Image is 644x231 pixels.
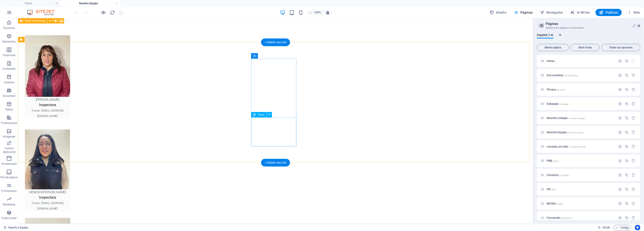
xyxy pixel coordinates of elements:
[547,216,572,219] span: Haz clic para abrir la página
[3,53,16,57] p: Columnas
[625,102,629,106] div: Duplicar
[557,88,565,91] span: /privacy
[14,91,45,100] span: Correo: [EMAIL_ADDRESS][DOMAIN_NAME]
[573,46,598,49] span: Abrir todas
[618,145,622,148] div: Configuración
[490,10,507,15] span: Diseño
[625,73,629,77] div: Duplicar
[547,202,563,205] span: Haz clic para abrir la página
[547,88,565,91] span: Haz clic para abrir la página
[1,162,17,166] p: Encabezado
[625,88,629,91] div: Duplicar
[1,121,17,125] p: Prestaciones
[3,135,15,138] p: Imágenes
[632,130,635,134] div: Eliminar
[632,73,635,77] div: Eliminar
[618,202,622,205] div: Configuración
[5,108,13,111] p: Tablas
[547,59,556,63] span: Haz clic para abrir la página
[625,116,629,120] div: Duplicar
[599,10,618,15] span: Publicar
[618,159,622,163] div: Configuración
[627,10,640,15] span: Más
[488,9,509,16] button: Diseño
[545,216,616,219] div: Formación/formacion
[2,67,15,71] p: Contenido
[571,44,600,51] button: Abrir todas
[615,225,629,230] span: Código
[618,73,622,77] div: Configuración
[625,59,629,63] div: Duplicar
[625,159,629,163] div: Duplicar
[545,202,616,205] div: MISBA/misba
[539,46,567,49] span: Nueva página
[545,74,616,77] div: Documentos/documentos
[613,225,631,230] button: Código
[598,225,610,230] h6: Tiempo de la sesión
[632,116,635,120] div: Eliminar
[261,159,290,167] div: + Añadir sección
[625,145,629,148] div: Duplicar
[547,116,585,120] span: Haz clic para abrir la página
[18,80,41,83] span: [PERSON_NAME]
[3,94,15,98] p: Accordion
[618,216,622,220] div: Configuración
[632,102,635,106] div: Eliminar
[618,173,622,177] div: Configuración
[596,9,622,16] button: Publicar
[514,10,533,15] span: Páginas
[603,46,638,49] span: Todas las opciones
[545,131,616,134] div: Nuestro Equipo/nuestro-equipo
[101,10,106,15] button: Haz clic para salir del modo de previsualización y seguir editando
[618,130,622,134] div: Configuración
[4,81,14,84] p: Cuadros
[556,202,563,205] span: /misba
[561,217,572,219] span: /formacion
[625,9,642,16] button: Más
[547,102,569,105] span: Haz clic para abrir la página
[568,117,585,119] span: /nuestro-colegio
[538,9,565,16] button: Navegador
[3,26,15,30] p: Favoritos
[547,74,578,77] span: Haz clic para abrir la página
[618,88,622,91] div: Configuración
[314,10,321,15] h6: 100%
[625,130,629,134] div: Duplicar
[603,225,610,230] span: 00 00
[547,188,555,191] span: Haz clic para abrir la página
[537,33,640,42] div: Pestañas de idiomas
[625,202,629,205] div: Duplicar
[11,172,48,176] span: GÉNESIS [PERSON_NAME]
[488,9,509,16] div: Diseño (Ctrl+Alt+Y)
[2,40,16,43] p: Elementos
[14,183,45,192] span: Correo: [EMAIL_ADDRESS][DOMAIN_NAME]
[559,174,569,176] span: /contacto
[552,188,556,191] span: /pei
[632,59,635,63] div: La página principal no puede eliminarse
[570,10,590,15] span: AI Writer
[261,38,290,46] div: + Añadir sección
[547,145,586,148] span: Haz clic para abrir la página
[0,176,17,179] p: Pie de página
[4,225,28,230] a: Haz clic para cancelar la selección y doble clic para abrir páginas
[21,85,38,89] span: Inspectora
[559,103,569,105] span: /subpage
[632,216,635,220] div: Eliminar
[618,59,622,63] div: Configuración
[26,10,60,15] img: Editor Logo
[632,202,635,205] div: Eliminar
[547,159,559,162] span: Haz clic para abrir la página
[555,60,556,62] span: /
[553,160,559,162] span: /pme
[545,117,616,119] div: Nuestro Colegio/nuestro-colegio
[25,19,45,22] span: Texto en el fondo
[632,173,635,177] div: Eliminar
[618,102,622,106] div: Configuración
[546,22,640,26] h2: Páginas
[21,177,38,181] span: Inspectora
[1,189,17,193] p: Formularios
[3,203,15,206] p: Marketing
[569,145,586,148] span: /consejo-escolar
[632,159,635,163] div: Eliminar
[512,9,535,16] button: Páginas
